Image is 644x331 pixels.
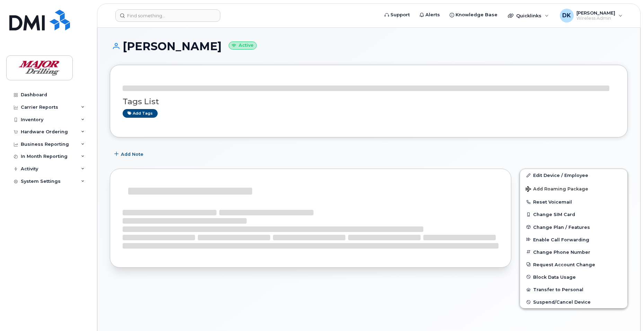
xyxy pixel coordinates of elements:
span: Change Plan / Features [533,224,590,230]
button: Change Phone Number [520,246,627,258]
span: Enable Call Forwarding [533,237,589,242]
small: Active [229,42,257,50]
button: Suspend/Cancel Device [520,296,627,308]
span: Add Note [121,151,143,158]
h1: [PERSON_NAME] [110,40,628,52]
button: Add Roaming Package [520,181,627,196]
button: Add Note [110,148,149,160]
button: Change SIM Card [520,208,627,221]
button: Reset Voicemail [520,196,627,208]
a: Edit Device / Employee [520,169,627,181]
span: Suspend/Cancel Device [533,299,591,305]
h3: Tags List [123,97,615,106]
a: Add tags [123,109,158,118]
button: Change Plan / Features [520,221,627,233]
button: Request Account Change [520,258,627,271]
button: Transfer to Personal [520,283,627,296]
button: Block Data Usage [520,271,627,283]
span: Add Roaming Package [526,186,588,193]
button: Enable Call Forwarding [520,233,627,246]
